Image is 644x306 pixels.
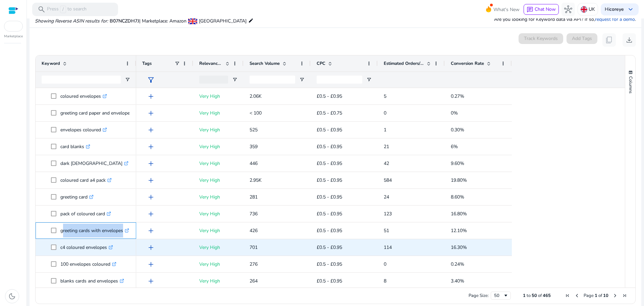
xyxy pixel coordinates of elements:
p: UK [589,3,595,15]
span: 114 [384,244,392,251]
button: Open Filter Menu [299,77,305,82]
div: Page Size [491,292,511,300]
span: 1 [595,293,597,299]
span: £0.5 - £0.95 [317,211,342,217]
span: add [147,160,155,168]
span: 2.95K [250,177,262,183]
span: 0 [384,261,386,267]
b: coreye [609,6,624,12]
p: blanks cards and envelopes [60,274,124,288]
span: 16.80% [451,211,467,217]
div: Last Page [622,293,627,298]
span: add [147,227,155,235]
button: hub [561,3,575,16]
p: greeting cards with envelopes [60,224,129,237]
span: 6% [451,143,458,150]
span: add [147,244,155,252]
span: 276 [250,261,258,267]
span: filter_alt [147,76,155,84]
button: Open Filter Menu [232,77,237,82]
span: chat [527,6,533,13]
span: add [147,92,155,100]
span: of [598,293,602,299]
button: download [623,33,636,47]
span: < 100 [250,110,262,116]
p: Hi [605,7,624,12]
mat-icon: edit [248,16,254,25]
span: CPC [317,60,325,67]
p: Very High [199,257,237,271]
p: Very High [199,157,237,170]
p: Very High [199,140,237,154]
span: to [527,293,531,299]
span: £0.5 - £0.95 [317,160,342,167]
span: What's New [493,4,520,15]
span: | Marketplace: Amazon [139,18,186,24]
span: 0.27% [451,93,464,99]
span: 0% [451,110,458,116]
button: chatChat Now [524,4,559,15]
p: Marketplace [4,34,23,39]
span: add [147,260,155,268]
span: / [60,6,66,13]
span: Relevance Score [199,60,223,67]
button: Open Filter Menu [125,77,130,82]
p: Very High [199,89,237,103]
span: 2.06K [250,93,262,99]
span: 359 [250,143,258,150]
span: 21 [384,143,389,150]
span: £0.5 - £0.95 [317,278,342,284]
span: £0.5 - £0.95 [317,194,342,200]
span: download [625,36,633,44]
span: 8.60% [451,194,464,200]
span: 42 [384,160,389,167]
span: dark_mode [8,292,16,300]
span: 123 [384,211,392,217]
span: Page [584,293,594,299]
span: 281 [250,194,258,200]
p: pack of coloured card [60,207,111,221]
span: 12.10% [451,227,467,234]
span: add [147,109,155,117]
span: 1 [384,127,386,133]
span: of [538,293,542,299]
span: Chat Now [535,6,556,12]
p: coloured card a4 pack [60,173,112,187]
span: 8 [384,278,386,284]
p: Very High [199,241,237,254]
span: £0.5 - £0.95 [317,227,342,234]
p: greeting card paper and envelopes [60,106,138,120]
span: 50 [532,293,537,299]
span: 736 [250,211,258,217]
div: Page Size: [469,293,489,299]
span: £0.5 - £0.95 [317,127,342,133]
span: Tags [142,60,152,67]
span: 16.30% [451,244,467,251]
i: Showing Reverse ASIN results for: [35,18,108,24]
span: Conversion Rate [451,60,484,67]
input: CPC Filter Input [317,76,362,84]
img: uk.svg [581,6,587,13]
span: add [147,176,155,184]
span: 9.60% [451,160,464,167]
input: Keyword Filter Input [42,76,121,84]
p: greeting card [60,190,94,204]
p: Very High [199,106,237,120]
p: 100 envelopes coloured [60,257,116,271]
div: Previous Page [574,293,580,298]
span: 584 [384,177,392,183]
div: 50 [494,293,503,299]
p: card blanks [60,140,90,154]
span: add [147,210,155,218]
p: envelopes coloured [60,123,107,137]
span: 0.24% [451,261,464,267]
span: 19.80% [451,177,467,183]
p: Very High [199,224,237,237]
p: dark [DEMOGRAPHIC_DATA] [60,157,128,170]
span: keyboard_arrow_down [627,5,635,13]
p: Very High [199,190,237,204]
span: Estimated Orders/Month [384,60,424,67]
span: 465 [543,293,551,299]
span: 1 [523,293,526,299]
div: Next Page [612,293,618,298]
